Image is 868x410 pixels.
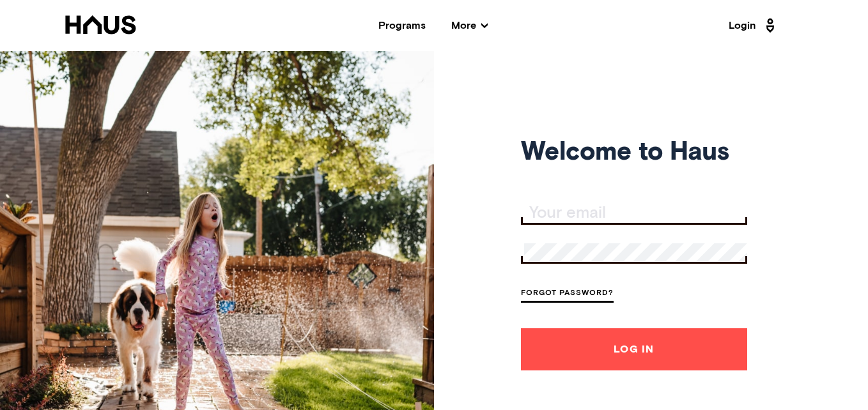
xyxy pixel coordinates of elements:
input: Your password [524,243,747,261]
a: Forgot Password? [521,285,614,303]
a: Login [729,15,779,36]
h1: Welcome to Haus [521,142,747,164]
input: Your email [524,204,747,222]
a: Programs [378,20,426,31]
button: Log In [521,328,747,370]
span: More [451,20,488,31]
